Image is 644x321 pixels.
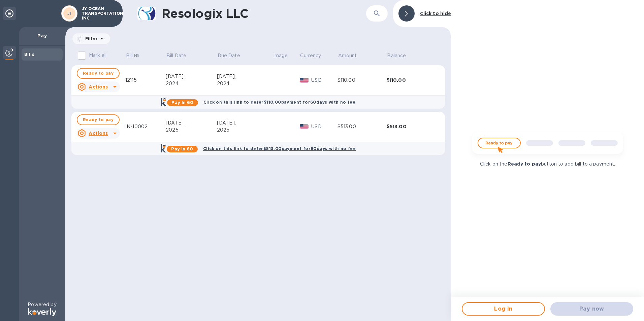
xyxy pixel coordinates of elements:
span: Bill № [126,52,149,59]
b: Bills [24,52,34,57]
span: Balance [387,52,415,59]
b: JI [67,11,71,16]
p: USD [311,123,337,130]
b: Click to hide [420,11,451,16]
b: Pay in 60 [171,100,193,105]
p: Mark all [89,52,106,59]
span: Ready to pay [83,69,114,77]
p: Due Date [218,52,240,59]
h1: Resologix LLC [162,6,366,21]
div: [DATE], [166,119,217,127]
p: Image [273,52,288,59]
button: Ready to pay [77,114,120,125]
div: 2024 [217,80,272,87]
div: $513.00 [337,123,387,130]
div: [DATE], [166,73,217,80]
span: Log in [468,305,539,313]
div: 12115 [125,77,166,84]
div: 2025 [166,127,217,134]
b: Click on this link to defer $110.00 payment for 60 days with no fee [203,100,355,105]
div: [DATE], [217,73,272,80]
img: Logo [28,308,56,316]
u: Actions [89,84,108,90]
div: [DATE], [217,119,272,127]
p: USD [311,77,337,84]
b: Pay in 60 [171,146,193,151]
p: Filter [83,36,98,41]
b: Ready to pay [508,161,541,167]
u: Actions [89,131,108,136]
p: Bill Date [166,52,186,59]
button: Ready to pay [77,68,120,79]
span: Due Date [218,52,249,59]
p: Currency [300,52,321,59]
span: Ready to pay [83,116,114,124]
p: JY OCEAN TRANSPORTATION INC [82,6,116,21]
img: USD [300,124,309,129]
p: Powered by [28,301,56,308]
button: Log in [462,302,545,316]
div: $110.00 [337,77,387,84]
p: Amount [338,52,357,59]
p: Click on the button to add bill to a payment. [480,160,615,168]
div: $110.00 [387,77,436,83]
div: 2025 [217,127,272,134]
span: Amount [338,52,366,59]
div: 2024 [166,80,217,87]
img: USD [300,78,309,82]
div: $513.00 [387,123,436,130]
span: Bill Date [166,52,195,59]
div: IN-10002 [125,123,166,130]
p: Balance [387,52,406,59]
p: Pay [24,32,60,39]
b: Click on this link to defer $513.00 payment for 60 days with no fee [203,146,356,151]
p: Bill № [126,52,140,59]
